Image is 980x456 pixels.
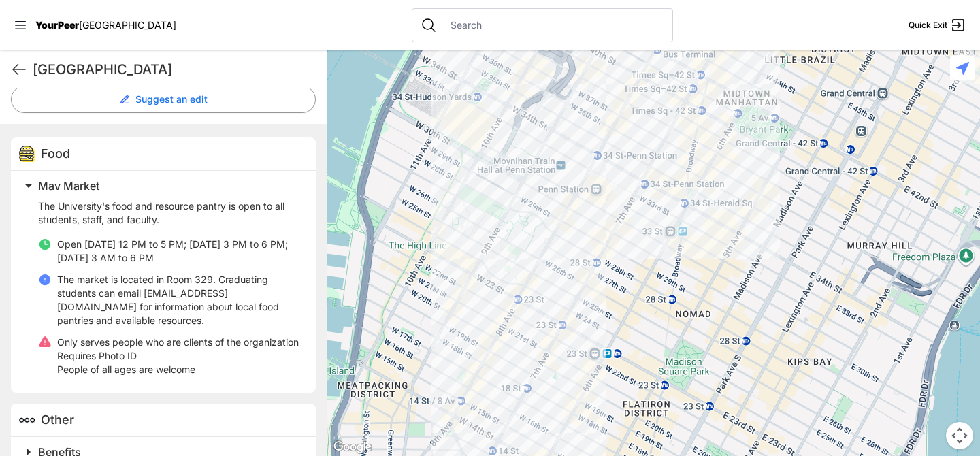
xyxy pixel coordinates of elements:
[135,93,208,106] span: Suggest an edit
[330,438,375,456] img: Google
[330,438,375,456] a: Open this area in Google Maps (opens a new window)
[57,349,299,363] p: Requires Photo ID
[38,199,299,227] p: The University's food and resource pantry is open to all students, staff, and faculty.
[57,273,299,327] p: The market is located in Room 329. Graduating students can email [EMAIL_ADDRESS][DOMAIN_NAME] for...
[57,238,288,263] span: Open [DATE] 12 PM to 5 PM; [DATE] 3 PM to 6 PM; [DATE] 3 AM to 6 PM
[57,336,299,348] span: Only serves people who are clients of the organization
[38,179,99,193] span: Mav Market
[35,19,79,31] span: YourPeer
[35,21,176,29] a: YourPeer[GEOGRAPHIC_DATA]
[946,422,973,449] button: Map camera controls
[11,86,316,113] button: Suggest an edit
[41,412,74,427] span: Other
[33,60,316,79] h1: [GEOGRAPHIC_DATA]
[79,19,176,31] span: [GEOGRAPHIC_DATA]
[909,17,966,33] a: Quick Exit
[442,18,664,32] input: Search
[57,363,195,375] span: People of all ages are welcome
[909,20,947,31] span: Quick Exit
[41,146,70,161] span: Food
